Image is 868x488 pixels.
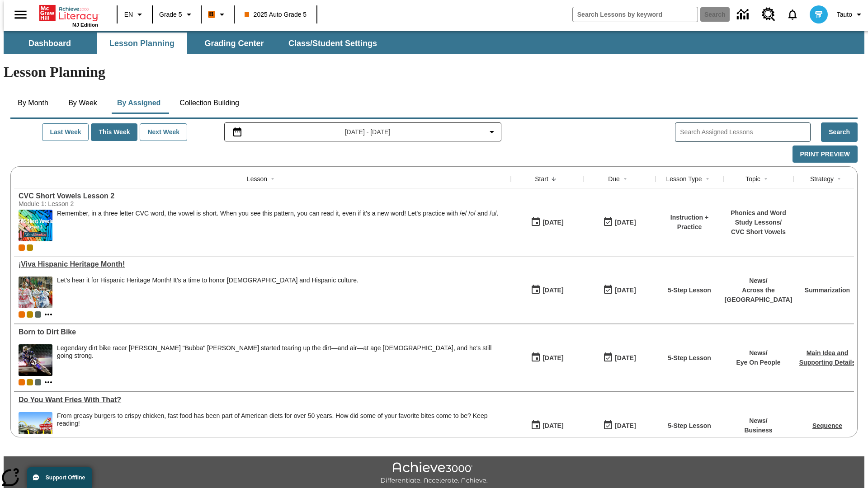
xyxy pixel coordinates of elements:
[27,244,33,251] div: New 2025 class
[793,145,858,163] button: Print Preview
[486,127,497,137] svg: Collapse Date Range Filter
[156,6,198,23] button: Grade: Grade 5, Select a grade
[228,127,498,137] button: Select the date range menu item
[4,64,864,80] h1: Lesson Planning
[19,328,506,336] a: Born to Dirt Bike, Lessons
[19,328,506,336] div: Born to Dirt Bike
[812,422,842,429] a: Sequence
[19,260,506,268] div: ¡Viva Hispanic Heritage Month!
[57,344,506,360] div: Legendary dirt bike racer [PERSON_NAME] "Bubba" [PERSON_NAME] started tearing up the dirt—and air...
[810,174,834,183] div: Strategy
[608,174,620,183] div: Due
[27,379,33,385] div: New 2025 class
[57,344,506,376] div: Legendary dirt bike racer James "Bubba" Stewart started tearing up the dirt—and air—at age 4, and...
[19,192,506,200] a: CVC Short Vowels Lesson 2, Lessons
[668,353,711,363] p: 5-Step Lesson
[72,22,98,28] span: NJ Edition
[27,311,33,318] div: New 2025 class
[833,6,868,23] button: Profile/Settings
[821,122,858,142] button: Search
[39,4,98,22] a: Home
[548,174,559,184] button: Sort
[57,210,498,241] div: Remember, in a three letter CVC word, the vowel is short. When you see this pattern, you can read...
[600,417,639,434] button: 10/15/25: Last day the lesson can be accessed
[7,1,34,28] button: Open side menu
[19,379,25,385] div: Current Class
[528,417,566,434] button: 10/15/25: First time the lesson was available
[837,10,852,19] span: Tauto
[542,420,563,432] div: [DATE]
[43,309,54,320] button: Show more classes
[728,208,789,227] p: Phonics and Word Study Lessons /
[60,92,105,114] button: By Week
[57,210,498,217] p: Remember, in a three letter CVC word, the vowel is short. When you see this pattern, you can read...
[10,92,56,114] button: By Month
[680,126,810,139] input: Search Assigned Lessons
[288,38,377,49] span: Class/Student Settings
[620,174,631,184] button: Sort
[542,352,563,364] div: [DATE]
[799,349,855,366] a: Main Idea and Supporting Details
[600,349,639,366] button: 10/15/25: Last day the lesson can be accessed
[57,277,359,284] div: Let's hear it for Hispanic Heritage Month! It's a time to honor [DEMOGRAPHIC_DATA] and Hispanic c...
[736,348,780,358] p: News /
[573,7,698,22] input: search field
[600,282,639,299] button: 10/15/25: Last day the lesson can be accessed
[615,352,636,364] div: [DATE]
[109,38,175,49] span: Lesson Planning
[46,474,85,481] span: Support Offline
[247,174,267,183] div: Lesson
[204,6,231,23] button: Boost Class color is orange. Change class color
[744,426,772,435] p: Business
[542,217,563,228] div: [DATE]
[528,214,566,231] button: 10/16/25: First time the lesson was available
[725,276,793,286] p: News /
[57,277,359,308] div: Let's hear it for Hispanic Heritage Month! It's a time to honor Hispanic Americans and Hispanic c...
[600,214,639,231] button: 10/16/25: Last day the lesson can be accessed
[834,174,844,184] button: Sort
[781,3,804,26] a: Notifications
[528,349,566,366] button: 10/15/25: First time the lesson was available
[736,358,780,367] p: Eye On People
[35,311,41,318] div: OL 2025 Auto Grade 6
[5,33,95,54] button: Dashboard
[19,244,25,251] div: Current Class
[668,286,711,295] p: 5-Step Lesson
[91,123,137,141] button: This Week
[666,174,702,183] div: Lesson Type
[4,31,864,54] div: SubNavbar
[810,5,828,23] img: avatar image
[19,396,506,404] a: Do You Want Fries With That?, Lessons
[19,311,25,318] div: Current Class
[281,33,384,54] button: Class/Student Settings
[19,344,52,376] img: Motocross racer James Stewart flies through the air on his dirt bike.
[140,123,187,141] button: Next Week
[380,462,488,485] img: Achieve3000 Differentiate Accelerate Achieve
[615,420,636,432] div: [DATE]
[209,9,214,20] span: B
[528,282,566,299] button: 10/15/25: First time the lesson was available
[35,379,41,385] div: OL 2025 Auto Grade 6
[97,33,187,54] button: Lesson Planning
[57,412,506,444] div: From greasy burgers to crispy chicken, fast food has been part of American diets for over 50 year...
[172,92,246,114] button: Collection Building
[535,174,548,183] div: Start
[345,127,391,137] span: [DATE] - [DATE]
[245,10,307,19] span: 2025 Auto Grade 5
[42,123,89,141] button: Last Week
[805,286,850,294] a: Summarization
[19,412,52,444] img: One of the first McDonald's stores, with the iconic red sign and golden arches.
[660,213,719,232] p: Instruction + Practice
[110,92,168,114] button: By Assigned
[728,227,789,237] p: CVC Short Vowels
[756,2,781,27] a: Resource Center, Will open in new tab
[124,10,133,19] span: EN
[19,396,506,404] div: Do You Want Fries With That?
